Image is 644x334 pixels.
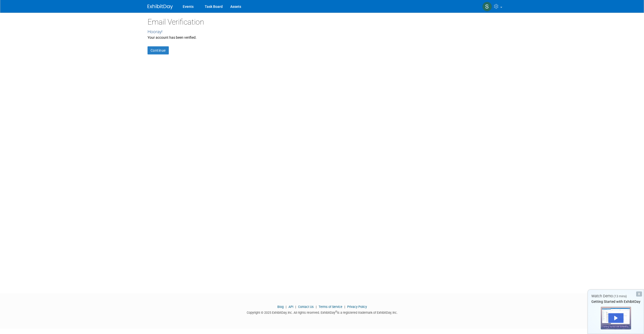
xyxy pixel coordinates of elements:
img: ExhibitDay [148,4,173,9]
div: Play [608,313,624,323]
h2: Email Verification [148,18,497,26]
span: | [315,305,318,309]
a: Continue [148,46,169,54]
div: Watch Demo [588,293,644,299]
a: Contact Us [298,305,314,309]
span: | [343,305,346,309]
div: Hooray! [148,29,497,35]
a: Privacy Policy [347,305,367,309]
div: Getting Started with ExhibitDay [588,299,644,304]
div: Dismiss [636,291,642,297]
a: API [288,305,293,309]
a: Terms of Service [319,305,342,309]
a: Blog [277,305,284,309]
span: | [294,305,297,309]
img: Sabine Beck [482,2,492,11]
span: | [284,305,288,309]
sup: ® [335,310,337,313]
div: Your account has been verified. [148,35,497,40]
span: (13 mins) [614,294,627,298]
